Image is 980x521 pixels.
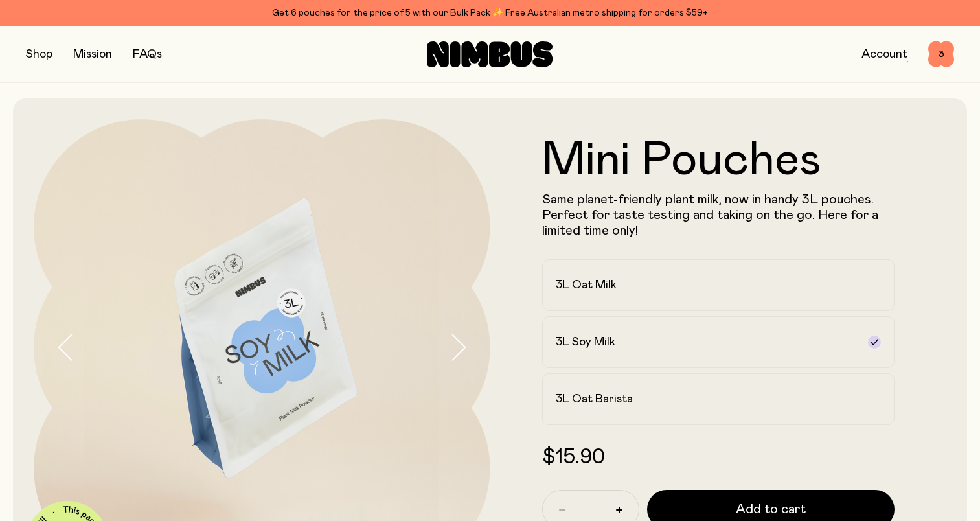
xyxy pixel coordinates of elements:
div: Get 6 pouches for the price of 5 with our Bulk Pack ✨ Free Australian metro shipping for orders $59+ [26,5,954,21]
h2: 3L Oat Milk [556,277,617,293]
p: Same planet-friendly plant milk, now in handy 3L pouches. Perfect for taste testing and taking on... [542,192,895,238]
h2: 3L Oat Barista [556,391,633,407]
span: Add to cart [736,500,806,518]
a: Mission [73,49,112,60]
h1: Mini Pouches [542,137,895,184]
a: Account [861,49,907,60]
a: FAQs [133,49,162,60]
span: $15.90 [542,447,605,468]
h2: 3L Soy Milk [556,334,615,350]
button: 3 [928,41,954,67]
